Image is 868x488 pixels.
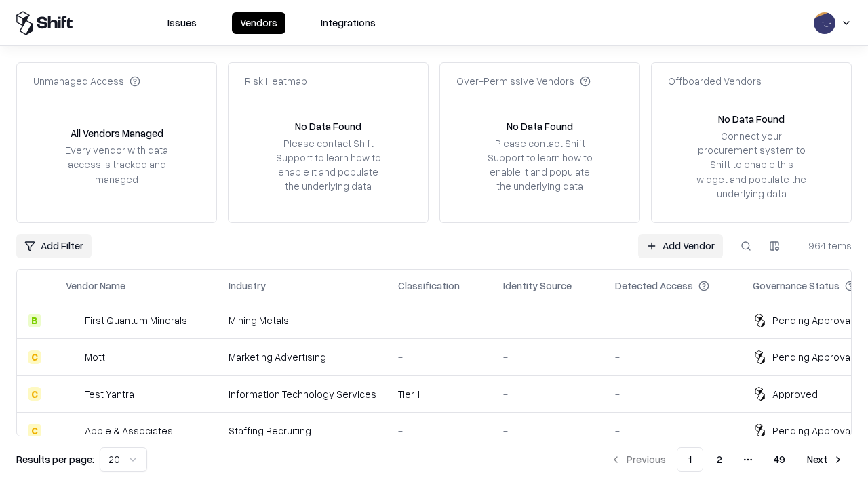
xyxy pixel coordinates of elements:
div: Industry [229,279,266,293]
button: Integrations [313,12,384,34]
div: Information Technology Services [229,387,376,401]
button: 49 [763,447,796,472]
button: 1 [677,447,703,472]
div: Unmanaged Access [33,74,140,88]
button: Add Filter [16,234,92,258]
img: Motti [66,350,79,364]
div: Staffing Recruiting [229,424,376,438]
div: 964 items [797,239,852,253]
div: No Data Found [295,119,361,134]
div: Offboarded Vendors [668,74,762,88]
button: Next [799,447,852,472]
div: - [398,350,481,364]
div: B [28,314,41,327]
div: Identity Source [503,279,572,293]
div: - [503,350,593,364]
div: Vendor Name [66,279,125,293]
div: Connect your procurement system to Shift to enable this widget and populate the underlying data [695,129,808,201]
div: Motti [85,350,107,364]
button: 2 [706,447,733,472]
img: Apple & Associates [66,424,79,437]
nav: pagination [602,447,852,472]
div: No Data Found [507,119,573,134]
div: Governance Status [753,279,840,293]
div: Pending Approval [772,313,852,327]
div: - [398,313,481,327]
div: Mining Metals [229,313,376,327]
div: Please contact Shift Support to learn how to enable it and populate the underlying data [272,136,384,194]
div: Pending Approval [772,424,852,438]
div: - [615,424,731,438]
div: - [615,350,731,364]
div: Apple & Associates [85,424,173,438]
div: Tier 1 [398,387,481,401]
p: Results per page: [16,452,94,466]
div: - [398,424,481,438]
div: Over-Permissive Vendors [456,74,591,88]
div: Pending Approval [772,350,852,364]
div: Test Yantra [85,387,134,401]
div: No Data Found [718,112,785,126]
div: Please contact Shift Support to learn how to enable it and populate the underlying data [484,136,596,194]
div: Classification [398,279,460,293]
div: - [503,387,593,401]
div: All Vendors Managed [71,126,163,140]
button: Issues [159,12,205,34]
div: C [28,387,41,401]
img: Test Yantra [66,387,79,401]
button: Vendors [232,12,285,34]
div: C [28,424,41,437]
div: C [28,350,41,364]
div: Every vendor with data access is tracked and managed [60,143,173,186]
div: - [615,387,731,401]
div: - [615,313,731,327]
div: - [503,424,593,438]
img: First Quantum Minerals [66,314,79,327]
div: - [503,313,593,327]
div: Approved [772,387,818,401]
a: Add Vendor [638,234,723,258]
div: Detected Access [615,279,693,293]
div: Marketing Advertising [229,350,376,364]
div: First Quantum Minerals [85,313,187,327]
div: Risk Heatmap [245,74,307,88]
